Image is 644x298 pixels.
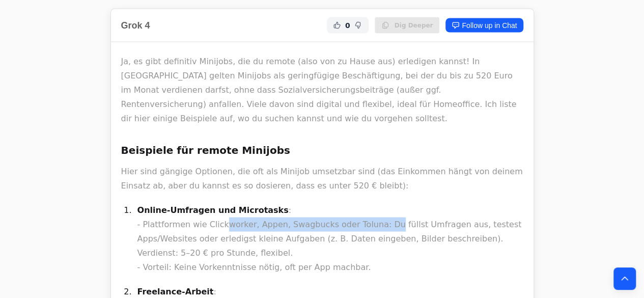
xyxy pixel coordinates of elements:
strong: Freelance-Arbeit [137,286,214,296]
p: : - Plattformen wie Clickworker, Appen, Swagbucks oder Toluna: Du füllst Umfragen aus, testest Ap... [137,203,523,274]
strong: Online-Umfragen und Microtasks [137,205,289,214]
a: Follow up in Chat [445,18,523,32]
span: 0 [345,20,350,30]
button: Back to top [613,267,636,290]
p: Hier sind gängige Optionen, die oft als Minijob umsetzbar sind (das Einkommen hängt von deinem Ei... [121,164,523,193]
h3: Beispiele für remote Minijobs [121,142,523,158]
button: Not Helpful [352,19,365,31]
button: Helpful [331,19,343,31]
p: Ja, es gibt definitiv Minijobs, die du remote (also von zu Hause aus) erledigen kannst! In [GEOGR... [121,54,523,125]
h2: Grok 4 [121,18,150,32]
